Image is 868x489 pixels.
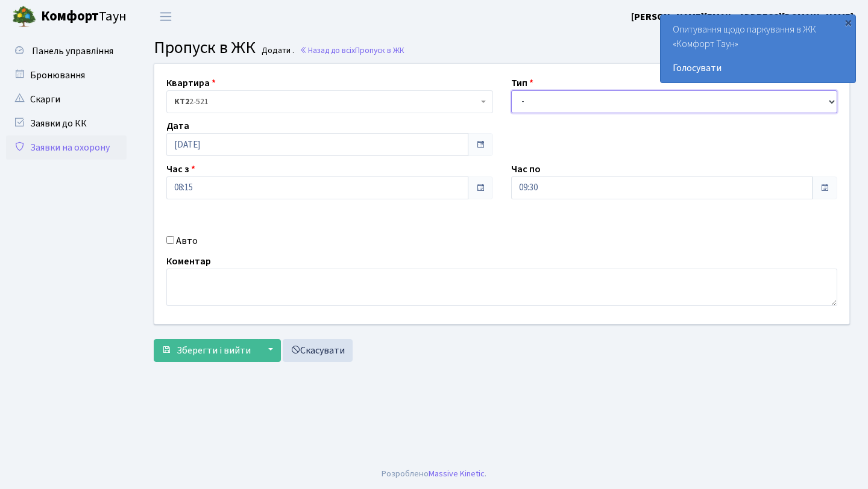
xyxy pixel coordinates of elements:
[174,96,478,108] span: <b>КТ2</b>&nbsp;&nbsp;&nbsp;2-521
[166,90,493,113] span: <b>КТ2</b>&nbsp;&nbsp;&nbsp;2-521
[6,135,127,160] a: Заявки на охорону
[166,119,189,133] label: Дата
[355,45,404,56] span: Пропуск в ЖК
[177,344,251,357] span: Зберегти і вийти
[842,16,854,28] div: ×
[673,61,843,75] a: Голосувати
[41,7,99,26] b: Комфорт
[382,467,486,481] div: Розроблено .
[154,36,256,60] span: Пропуск в ЖК
[283,339,353,362] a: Скасувати
[154,339,259,362] button: Зберегти і вийти
[166,254,211,269] label: Коментар
[631,10,854,24] a: [PERSON_NAME][EMAIL_ADDRESS][DOMAIN_NAME]
[6,87,127,111] a: Скарги
[6,111,127,135] a: Заявки до КК
[41,7,127,27] span: Таун
[176,234,198,248] label: Авто
[259,46,294,56] small: Додати .
[511,76,533,90] label: Тип
[300,45,404,56] a: Назад до всіхПропуск в ЖК
[6,63,127,87] a: Бронювання
[12,5,36,29] img: logo.png
[166,162,195,176] label: Час з
[661,15,855,83] div: Опитування щодо паркування в ЖК «Комфорт Таун»
[429,467,485,480] a: Massive Kinetic
[32,45,113,58] span: Панель управління
[511,162,541,176] label: Час по
[174,96,189,108] b: КТ2
[631,10,854,23] b: [PERSON_NAME][EMAIL_ADDRESS][DOMAIN_NAME]
[6,39,127,63] a: Панель управління
[151,7,181,26] button: Переключити навігацію
[166,76,216,90] label: Квартира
